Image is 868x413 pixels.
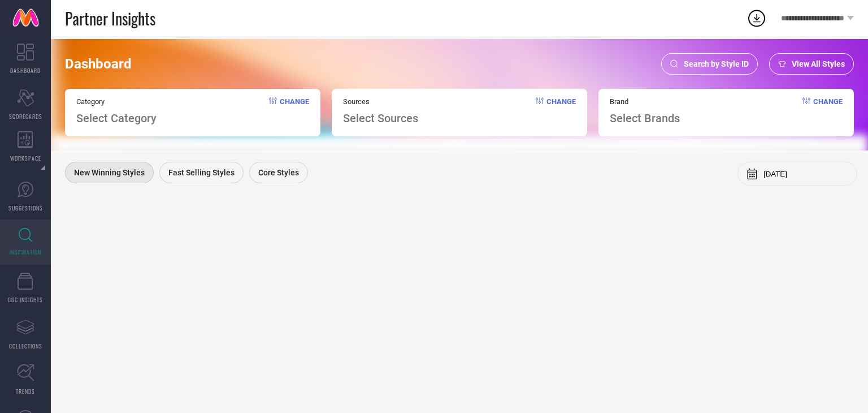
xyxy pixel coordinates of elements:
[9,342,42,350] span: COLLECTIONS
[10,248,41,256] span: INSPIRATION
[168,168,235,177] span: Fast Selling Styles
[763,170,848,178] input: Select month
[16,387,35,395] span: TRENDS
[280,97,309,125] span: Change
[546,97,576,125] span: Change
[10,66,41,75] span: DASHBOARD
[65,7,155,30] span: Partner Insights
[792,59,845,68] span: View All Styles
[610,111,680,125] span: Select Brands
[9,112,42,121] span: SCORECARDS
[747,8,767,28] div: Open download list
[258,168,299,177] span: Core Styles
[8,204,43,212] span: SUGGESTIONS
[74,168,145,177] span: New Winning Styles
[684,59,749,68] span: Search by Style ID
[610,97,680,106] span: Brand
[65,56,132,72] span: Dashboard
[343,111,418,125] span: Select Sources
[10,154,41,162] span: WORKSPACE
[76,97,157,106] span: Category
[813,97,843,125] span: Change
[343,97,418,106] span: Sources
[76,111,157,125] span: Select Category
[8,295,43,304] span: CDC INSIGHTS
